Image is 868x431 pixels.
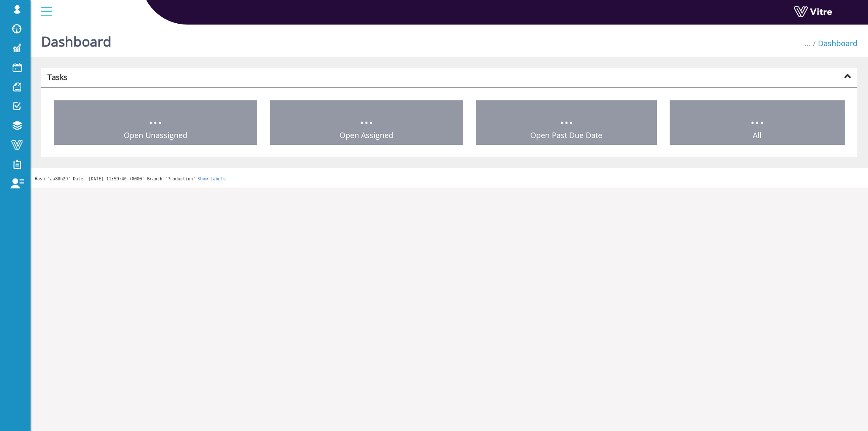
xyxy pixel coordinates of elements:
[811,38,857,49] li: Dashboard
[804,38,811,48] span: ...
[148,105,162,129] span: ...
[753,130,762,140] span: All
[559,105,573,129] span: ...
[124,130,187,140] span: Open Unassigned
[198,177,225,181] a: Show Labels
[359,105,373,129] span: ...
[530,130,602,140] span: Open Past Due Date
[35,177,195,181] span: Hash 'aa88b29' Date '[DATE] 11:59:40 +0000' Branch 'Production'
[670,100,845,145] a: ... All
[54,100,257,145] a: ... Open Unassigned
[270,100,464,145] a: ... Open Assigned
[339,130,393,140] span: Open Assigned
[476,100,657,145] a: ... Open Past Due Date
[750,105,764,129] span: ...
[47,72,67,82] strong: Tasks
[41,21,111,57] h1: Dashboard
